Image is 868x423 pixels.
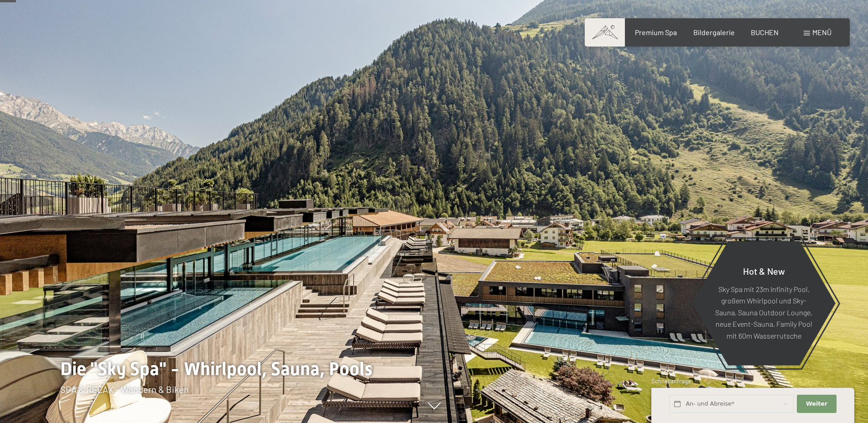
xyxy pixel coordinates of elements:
span: Weiter [806,400,827,408]
button: Weiter [797,395,836,413]
span: Menü [812,28,832,37]
p: Sky Spa mit 23m Infinity Pool, großem Whirlpool und Sky-Sauna, Sauna Outdoor Lounge, neue Event-S... [714,283,813,341]
a: Hot & New Sky Spa mit 23m Infinity Pool, großem Whirlpool und Sky-Sauna, Sauna Outdoor Lounge, ne... [691,240,836,366]
a: Premium Spa [635,28,677,37]
span: Hot & New [743,265,785,276]
span: Schnellanfrage [651,377,691,385]
a: BUCHEN [751,28,779,37]
a: Bildergalerie [693,28,735,37]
